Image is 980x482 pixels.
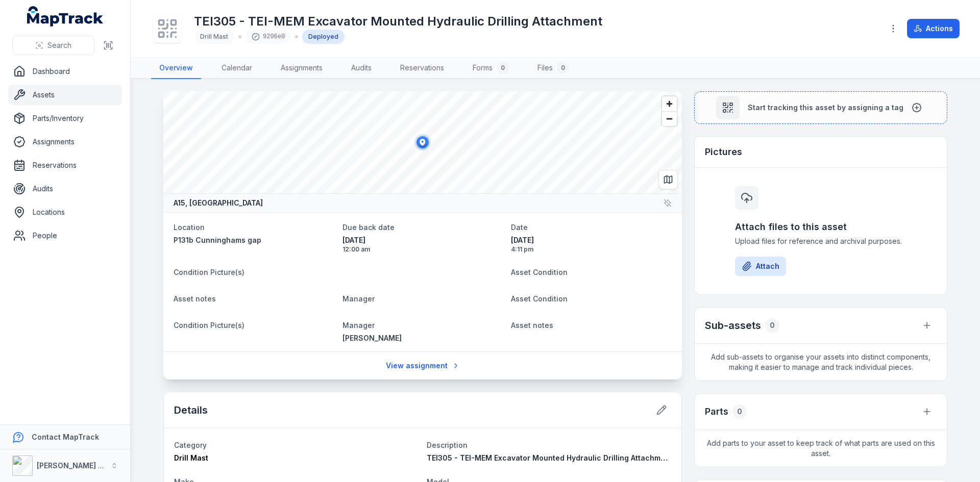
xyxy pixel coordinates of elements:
div: 0 [732,404,747,419]
h1: TEI305 - TEI-MEM Excavator Mounted Hydraulic Drilling Attachment [194,13,602,30]
a: View assignment [379,356,467,375]
span: [DATE] [342,235,503,245]
a: Assets [8,85,122,105]
span: [DATE] [511,235,672,245]
div: 9206e0 [246,30,291,44]
span: Asset notes [174,294,216,303]
h3: Parts [705,404,728,419]
a: People [8,225,122,246]
span: Condition Picture(s) [174,268,244,276]
a: Files0 [529,58,577,79]
span: Manager [342,321,375,329]
span: Asset Condition [511,294,568,303]
a: P131b Cunninghams gap [174,235,334,245]
h3: Attach files to this asset [735,220,906,234]
span: Start tracking this asset by assigning a tag [748,103,903,113]
button: Actions [907,19,960,38]
a: Reservations [8,155,122,175]
span: Drill Mast [200,33,228,40]
span: TEI305 - TEI-MEM Excavator Mounted Hydraulic Drilling Attachment [427,453,672,462]
a: [PERSON_NAME] [342,333,503,343]
div: Deployed [302,30,345,44]
a: Forms0 [464,58,517,79]
a: MapTrack [27,6,104,27]
span: Drill Mast [174,453,208,462]
span: Due back date [342,223,395,232]
span: Upload files for reference and archival purposes. [735,236,906,246]
strong: Contact MapTrack [32,433,99,441]
span: Location [174,223,205,232]
button: Attach [735,257,786,276]
div: 0 [765,318,779,333]
span: P131b Cunninghams gap [174,236,261,244]
a: Locations [8,202,122,222]
button: Zoom out [662,111,677,126]
span: Condition Picture(s) [174,321,244,329]
a: Overview [151,58,201,79]
a: Assignments [8,132,122,152]
a: Dashboard [8,61,122,82]
a: Audits [343,58,380,79]
span: Add sub-assets to organise your assets into distinct components, making it easier to manage and t... [695,344,947,380]
h3: Pictures [705,145,742,159]
button: Search [12,36,94,55]
div: 0 [497,62,509,74]
span: Date [511,223,528,232]
span: 12:00 am [342,245,503,253]
div: 0 [557,62,569,74]
button: Start tracking this asset by assigning a tag [694,91,947,124]
span: Category [174,441,207,449]
span: Asset Condition [511,268,568,276]
button: Zoom in [662,96,677,111]
h2: Details [174,403,208,417]
time: 02/10/2025, 4:11:02 pm [511,235,672,253]
strong: A15, [GEOGRAPHIC_DATA] [174,198,263,208]
a: Audits [8,179,122,199]
time: 20/12/2025, 12:00:00 am [342,235,503,253]
span: Description [427,441,468,449]
h2: Sub-assets [705,318,761,333]
a: Calendar [213,58,260,79]
span: 4:11 pm [511,245,672,253]
canvas: Map [163,91,682,193]
a: Parts/Inventory [8,108,122,129]
a: Assignments [273,58,331,79]
span: Search [47,40,71,50]
span: Asset notes [511,321,553,329]
button: Switch to Map View [658,170,678,189]
strong: [PERSON_NAME] Asset Maintenance [37,461,168,470]
span: Add parts to your asset to keep track of what parts are used on this asset. [695,430,947,467]
a: Reservations [392,58,452,79]
span: Manager [342,294,375,303]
